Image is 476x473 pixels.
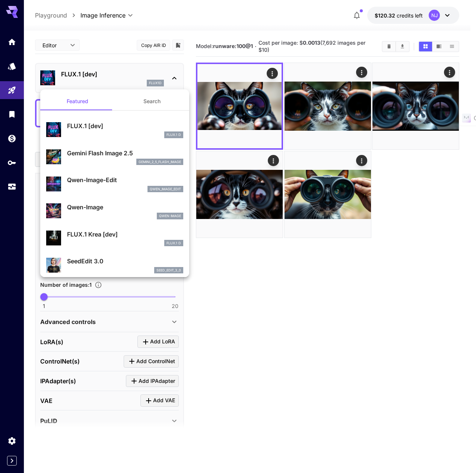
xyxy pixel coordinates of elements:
[46,200,183,222] div: Qwen-ImageQwen Image
[46,227,183,250] div: FLUX.1 Krea [dev]FLUX.1 D
[67,257,183,266] p: SeedEdit 3.0
[166,241,181,246] p: FLUX.1 D
[67,149,183,158] p: Gemini Flash Image 2.5
[67,175,183,184] p: Qwen-Image-Edit
[150,187,181,192] p: qwen_image_edit
[115,92,189,110] button: Search
[67,203,183,212] p: Qwen-Image
[139,159,181,165] p: gemini_2_5_flash_image
[67,230,183,239] p: FLUX.1 Krea [dev]
[159,213,181,219] p: Qwen Image
[46,254,183,276] div: SeedEdit 3.0seed_edit_3_0
[46,118,183,141] div: FLUX.1 [dev]FLUX.1 D
[46,172,183,195] div: Qwen-Image-Editqwen_image_edit
[156,268,181,273] p: seed_edit_3_0
[40,92,115,110] button: Featured
[67,121,183,130] p: FLUX.1 [dev]
[166,132,181,137] p: FLUX.1 D
[46,146,183,168] div: Gemini Flash Image 2.5gemini_2_5_flash_image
